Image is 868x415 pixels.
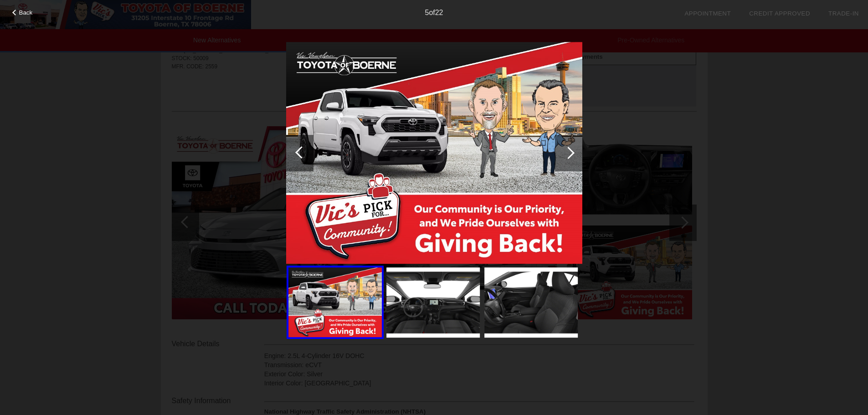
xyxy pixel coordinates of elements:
[386,267,480,338] img: image.aspx
[749,10,810,17] a: Credit Approved
[435,9,443,16] span: 22
[484,267,578,338] img: image.aspx
[286,42,582,264] img: image.aspx
[19,9,33,16] span: Back
[828,10,859,17] a: Trade-In
[684,10,731,17] a: Appointment
[425,9,429,16] span: 5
